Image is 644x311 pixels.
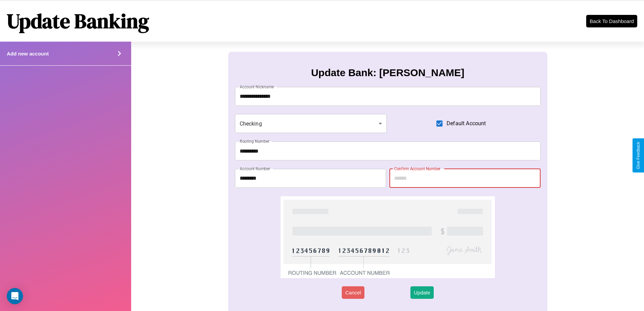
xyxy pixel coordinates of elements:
[410,286,433,299] button: Update
[586,15,637,27] button: Back To Dashboard
[240,138,269,144] label: Routing Number
[447,119,486,128] span: Default Account
[281,196,495,278] img: check
[636,142,641,169] div: Give Feedback
[7,288,23,304] div: Open Intercom Messenger
[7,51,49,57] h4: Add new account
[240,84,274,90] label: Account Nickname
[311,67,464,79] h3: Update Bank: [PERSON_NAME]
[235,114,387,133] div: Checking
[7,7,149,35] h1: Update Banking
[342,286,364,299] button: Cancel
[394,166,440,172] label: Confirm Account Number
[240,166,270,172] label: Account Number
